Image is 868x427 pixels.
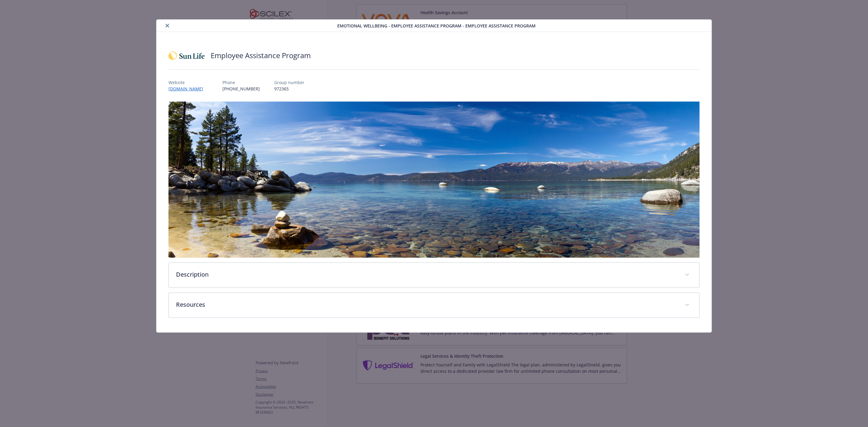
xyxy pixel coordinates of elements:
a: [DOMAIN_NAME] [168,86,208,92]
div: Resources [169,293,699,318]
p: Website [168,79,208,86]
button: close [164,22,171,29]
p: Group number [274,79,304,86]
h2: Employee Assistance Program [211,50,311,61]
p: Description [176,270,677,279]
p: Resources [176,300,677,309]
span: Emotional Wellbeing - Employee Assistance Program - Employee Assistance Program [337,23,536,29]
div: Description [169,263,699,287]
img: Sun Life Financial [168,46,205,64]
div: details for plan Emotional Wellbeing - Employee Assistance Program - Employee Assistance Program [87,19,781,333]
p: Phone [222,79,260,86]
img: banner [168,102,699,258]
p: [PHONE_NUMBER] [222,86,260,92]
p: 972365 [274,86,304,92]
